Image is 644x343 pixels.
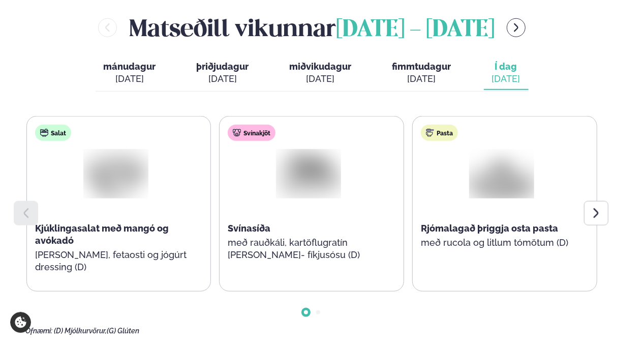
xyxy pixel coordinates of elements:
[492,61,520,73] span: Í dag
[104,61,156,72] span: mánudagur
[104,73,156,85] div: [DATE]
[421,223,558,234] span: Rjómalagað þriggja osta pasta
[197,61,249,72] span: þriðjudagur
[98,18,117,37] button: menu-btn-left
[228,237,389,261] p: með rauðkáli, kartöflugratín [PERSON_NAME]- fíkjusósu (D)
[384,56,459,90] button: fimmtudagur [DATE]
[10,312,31,333] a: Cookie settings
[54,327,107,335] span: (D) Mjólkurvörur,
[426,129,434,137] img: pasta.svg
[197,73,249,85] div: [DATE]
[233,129,241,137] img: pork.svg
[304,310,308,315] span: Go to slide 1
[189,56,257,90] button: þriðjudagur [DATE]
[129,11,495,44] h2: Matseðill vikunnar
[228,223,270,234] span: Svínasíða
[270,145,348,201] img: Pork-Meat.png
[316,310,320,315] span: Go to slide 2
[290,73,352,85] div: [DATE]
[336,19,495,41] span: [DATE] - [DATE]
[40,129,48,137] img: salad.svg
[392,61,451,72] span: fimmtudagur
[96,56,164,90] button: mánudagur [DATE]
[35,249,197,273] p: [PERSON_NAME], fetaosti og jógúrt dressing (D)
[107,327,139,335] span: (G) Glúten
[25,327,52,335] span: Ofnæmi:
[392,73,451,85] div: [DATE]
[492,73,520,85] div: [DATE]
[228,125,275,141] div: Svínakjöt
[35,125,71,141] div: Salat
[35,223,169,246] span: Kjúklingasalat með mangó og avókadó
[77,145,155,201] img: Salad.png
[421,237,582,249] p: með rucola og litlum tómötum (D)
[507,18,526,37] button: menu-btn-right
[290,61,352,72] span: miðvikudagur
[282,56,360,90] button: miðvikudagur [DATE]
[484,56,529,90] button: Í dag [DATE]
[421,125,458,141] div: Pasta
[463,145,541,201] img: Spagetti.png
